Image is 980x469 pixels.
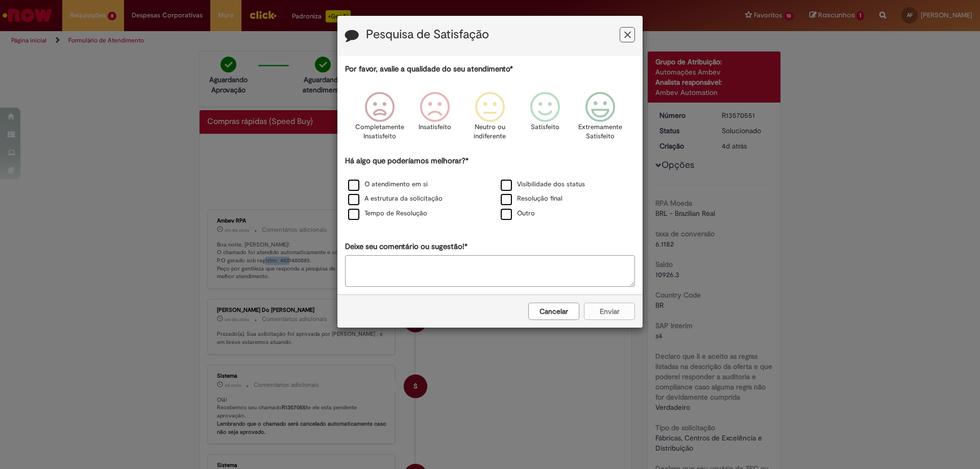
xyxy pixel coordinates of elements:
label: Deixe seu comentário ou sugestão!* [345,241,468,252]
div: Extremamente Satisfeito [574,84,626,154]
button: Cancelar [528,303,579,320]
label: Pesquisa de Satisfação [366,28,489,41]
label: Visibilidade dos status [501,180,585,189]
div: Completamente Insatisfeito [353,84,405,154]
p: Neutro ou indiferente [472,122,508,141]
p: Satisfeito [531,122,559,132]
p: Insatisfeito [419,122,451,132]
div: Neutro ou indiferente [464,84,516,154]
label: O atendimento em si [348,180,428,189]
p: Extremamente Satisfeito [578,122,622,141]
div: Satisfeito [519,84,571,154]
label: Outro [501,209,535,218]
label: A estrutura da solicitação [348,194,443,204]
div: Insatisfeito [409,84,461,154]
label: Tempo de Resolução [348,209,427,218]
div: Há algo que poderíamos melhorar?* [345,156,635,221]
p: Completamente Insatisfeito [355,122,404,141]
label: Por favor, avalie a qualidade do seu atendimento* [345,64,513,75]
label: Resolução final [501,194,562,204]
